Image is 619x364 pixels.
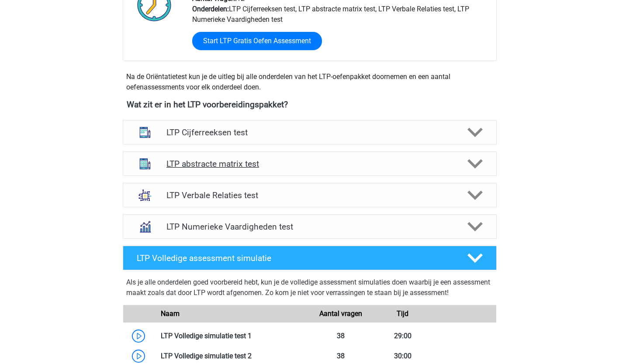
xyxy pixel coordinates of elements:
[372,309,434,319] div: Tijd
[119,214,500,239] a: numeriek redeneren LTP Numerieke Vaardigheden test
[192,32,322,50] a: Start LTP Gratis Oefen Assessment
[192,5,229,13] b: Onderdelen:
[309,309,371,319] div: Aantal vragen
[166,222,453,232] h4: LTP Numerieke Vaardigheden test
[166,159,453,169] h4: LTP abstracte matrix test
[134,215,156,238] img: numeriek redeneren
[137,253,453,263] h4: LTP Volledige assessment simulatie
[166,190,453,200] h4: LTP Verbale Relaties test
[154,309,310,319] div: Naam
[119,151,500,176] a: abstracte matrices LTP abstracte matrix test
[154,331,310,341] div: LTP Volledige simulatie test 1
[127,100,493,110] h4: Wat zit er in het LTP voorbereidingspakket?
[166,127,453,137] h4: LTP Cijferreeksen test
[123,72,497,93] div: Na de Oriëntatietest kun je de uitleg bij alle onderdelen van het LTP-oefenpakket doornemen en ee...
[134,184,156,206] img: analogieen
[126,277,493,302] div: Als je alle onderdelen goed voorbereid hebt, kun je de volledige assessment simulaties doen waarb...
[154,351,310,361] div: LTP Volledige simulatie test 2
[119,246,500,270] a: LTP Volledige assessment simulatie
[119,120,500,144] a: cijferreeksen LTP Cijferreeksen test
[134,152,156,175] img: abstracte matrices
[134,121,156,144] img: cijferreeksen
[119,183,500,207] a: analogieen LTP Verbale Relaties test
